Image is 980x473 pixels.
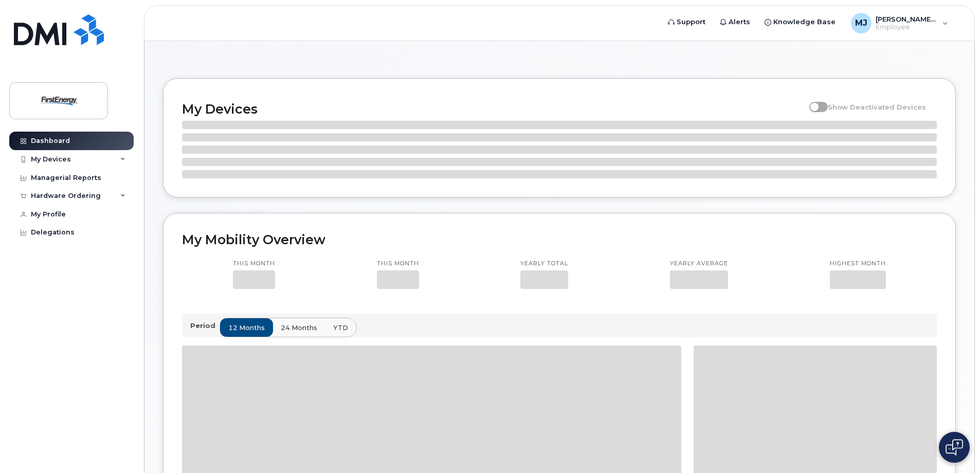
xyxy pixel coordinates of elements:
[233,260,275,268] p: This month
[333,323,348,333] span: YTD
[377,260,419,268] p: This month
[281,323,317,333] span: 24 months
[182,232,937,247] h2: My Mobility Overview
[828,103,926,111] span: Show Deactivated Devices
[182,101,804,117] h2: My Devices
[809,97,818,105] input: Show Deactivated Devices
[190,321,220,331] p: Period
[670,260,728,268] p: Yearly average
[520,260,568,268] p: Yearly total
[946,439,963,456] img: Open chat
[830,260,886,268] p: Highest month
